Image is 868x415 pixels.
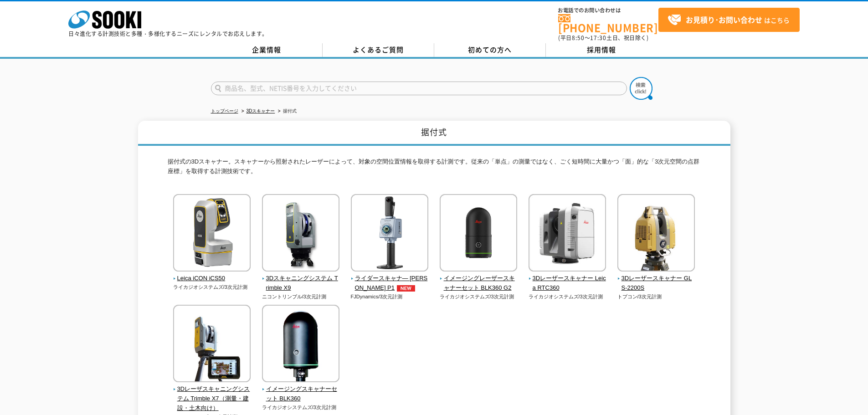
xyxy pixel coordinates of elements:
span: Leica iCON iCS50 [173,274,251,283]
p: トプコン/3次元計測 [617,293,695,301]
img: 3Dスキャニングシステム Trimble X9 [262,194,339,274]
img: 3Dレーザスキャニングシステム Trimble X7（測量・建設・土木向け） [173,305,251,384]
span: はこちら [668,13,790,27]
span: (平日 ～ 土日、祝日除く) [558,34,648,42]
span: 8:50 [572,34,585,42]
li: 据付式 [276,107,297,116]
a: ライダースキャナ― [PERSON_NAME] P1NEW [351,266,429,293]
img: 3Dレーザースキャナー Leica RTC360 [529,194,606,274]
a: 3Dスキャニングシステム Trimble X9 [262,266,340,293]
strong: お見積り･お問い合わせ [686,14,762,25]
a: 3Dスキャナー [247,108,275,113]
span: イメージングレーザースキャナーセット BLK360 G2 [440,274,518,293]
a: イメージングスキャナーセット BLK360 [262,376,340,404]
img: btn_search.png [630,77,652,100]
img: イメージングスキャナーセット BLK360 [262,305,339,384]
h1: 据付式 [138,121,730,146]
a: イメージングレーザースキャナーセット BLK360 G2 [440,266,518,293]
span: ライダースキャナ― [PERSON_NAME] P1 [351,274,429,293]
p: FJDynamics/3次元計測 [351,293,429,301]
a: よくあるご質問 [323,43,434,57]
a: お見積り･お問い合わせはこちら [658,8,800,32]
img: Leica iCON iCS50 [173,194,251,274]
a: 3Dレーザースキャナー GLS-2200S [617,266,695,293]
a: 企業情報 [211,43,323,57]
img: 3Dレーザースキャナー GLS-2200S [617,194,695,274]
p: ライカジオシステムズ/3次元計測 [529,293,606,301]
p: ライカジオシステムズ/3次元計測 [440,293,518,301]
img: NEW [395,285,417,292]
span: 3Dレーザースキャナー Leica RTC360 [529,274,606,293]
p: ライカジオシステムズ/3次元計測 [262,404,340,411]
span: 3Dレーザスキャニングシステム Trimble X7（測量・建設・土木向け） [173,384,251,413]
span: お電話でのお問い合わせは [558,8,658,13]
span: 17:30 [590,34,606,42]
span: 3Dレーザースキャナー GLS-2200S [617,274,695,293]
span: 3Dスキャニングシステム Trimble X9 [262,274,340,293]
a: 初めての方へ [434,43,546,57]
a: [PHONE_NUMBER] [558,14,658,33]
img: ライダースキャナ― FJD Trion P1 [351,194,428,274]
a: 3Dレーザスキャニングシステム Trimble X7（測量・建設・土木向け） [173,376,251,413]
p: 据付式の3Dスキャナー。スキャナーから照射されたレーザーによって、対象の空間位置情報を取得する計測です。従来の「単点」の測量ではなく、ごく短時間に大量かつ「面」的な「3次元空間の点群座標」を取得... [168,157,701,181]
p: 日々進化する計測技術と多種・多様化するニーズにレンタルでお応えします。 [68,31,268,36]
a: Leica iCON iCS50 [173,266,251,284]
span: イメージングスキャナーセット BLK360 [262,384,340,404]
input: 商品名、型式、NETIS番号を入力してください [211,82,627,95]
a: トップページ [211,108,238,113]
img: イメージングレーザースキャナーセット BLK360 G2 [440,194,517,274]
span: 初めての方へ [468,45,512,55]
p: ニコントリンブル/3次元計測 [262,293,340,301]
a: 3Dレーザースキャナー Leica RTC360 [529,266,606,293]
p: ライカジオシステムズ/3次元計測 [173,283,251,291]
a: 採用情報 [546,43,657,57]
